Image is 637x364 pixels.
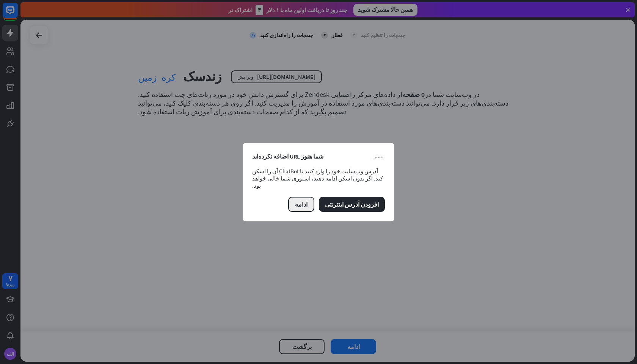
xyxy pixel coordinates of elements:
font: افزودن آدرس اینترنتی [325,201,379,208]
font: آدرس وب‌سایت خود را وارد کنید تا ChatBot آن را اسکن کند. اگر بدون اسکن ادامه دهید، استوری شما خال... [252,168,383,189]
font: شما هنوز URL اضافه نکرده‌اید [252,152,323,160]
font: بستن [372,154,384,159]
button: ادامه [288,197,314,212]
button: افزودن آدرس اینترنتی [319,197,385,212]
font: ادامه [295,201,308,208]
button: ویجت چت LiveChat را باز کنید [6,3,29,26]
